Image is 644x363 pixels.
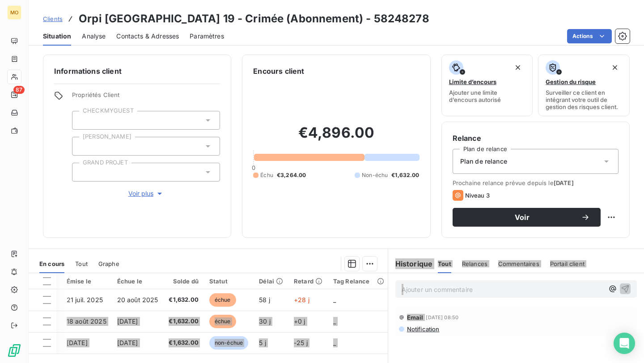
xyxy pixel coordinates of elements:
[460,157,507,166] span: Plan de relance
[209,336,248,350] span: non-échue
[253,124,419,151] h2: €4,896.00
[453,179,619,186] span: Prochaine relance prévue depuis le
[253,66,304,76] h6: Encours client
[43,32,71,41] span: Situation
[277,171,306,179] span: €3,264.00
[259,278,283,285] div: Délai
[7,5,21,20] div: MO
[117,317,138,325] span: [DATE]
[80,168,87,176] input: Ajouter une valeur
[546,78,596,85] span: Gestion du risque
[190,32,224,41] span: Paramètres
[252,164,255,171] span: 0
[449,89,525,103] span: Ajouter une limite d’encours autorisé
[546,89,622,110] span: Surveiller ce client en intégrant votre outil de gestion des risques client.
[465,192,490,199] span: Niveau 3
[54,66,220,76] h6: Informations client
[169,295,198,304] span: €1,632.00
[72,91,220,104] span: Propriétés Client
[209,315,236,328] span: échue
[362,171,388,179] span: Non-échu
[80,116,87,124] input: Ajouter une valeur
[426,315,458,320] span: [DATE] 08:50
[333,296,336,304] span: _
[391,171,419,179] span: €1,632.00
[80,142,87,150] input: Ajouter une valeur
[75,260,88,267] span: Tout
[550,260,585,267] span: Portail client
[43,15,63,22] span: Clients
[13,86,25,94] span: 87
[614,333,635,354] div: Open Intercom Messenger
[294,296,309,304] span: +28 j
[294,278,322,285] div: Retard
[79,11,429,27] h3: Orpi [GEOGRAPHIC_DATA] 19 - Crimée (Abonnement) - 58248278
[117,278,158,285] div: Échue le
[72,189,220,198] button: Voir plus
[441,55,533,116] button: Limite d’encoursAjouter une limite d’encours autorisé
[116,32,179,41] span: Contacts & Adresses
[259,296,270,304] span: 58 j
[259,317,271,325] span: 30 j
[438,260,451,267] span: Tout
[294,339,308,346] span: -25 j
[117,296,158,304] span: 20 août 2025
[453,133,619,144] h6: Relance
[209,278,248,285] div: Statut
[407,314,424,321] span: Email
[388,258,433,269] h6: Historique
[128,189,164,198] span: Voir plus
[260,171,273,179] span: Échu
[209,293,236,307] span: échue
[463,214,581,221] span: Voir
[67,278,106,285] div: Émise le
[169,317,198,326] span: €1,632.00
[498,260,539,267] span: Commentaires
[67,296,103,304] span: 21 juil. 2025
[169,278,198,285] div: Solde dû
[117,339,138,346] span: [DATE]
[7,343,21,358] img: Logo LeanPay
[67,317,106,325] span: 18 août 2025
[538,55,630,116] button: Gestion du risqueSurveiller ce client en intégrant votre outil de gestion des risques client.
[98,260,119,267] span: Graphe
[169,338,198,347] span: €1,632.00
[449,78,496,85] span: Limite d’encours
[406,325,440,333] span: Notification
[43,14,63,23] a: Clients
[294,317,305,325] span: +0 j
[39,260,64,267] span: En cours
[333,339,336,346] span: _
[453,208,601,227] button: Voir
[333,317,336,325] span: _
[82,32,106,41] span: Analyse
[333,278,381,285] div: Tag Relance
[259,339,266,346] span: 5 j
[554,179,574,186] span: [DATE]
[67,339,88,346] span: [DATE]
[567,29,612,43] button: Actions
[462,260,487,267] span: Relances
